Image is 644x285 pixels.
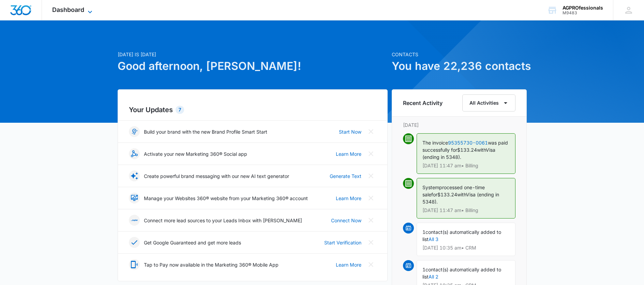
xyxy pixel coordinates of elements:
[422,208,510,213] p: [DATE] 11:47 am • Billing
[563,11,603,15] div: account id
[403,121,515,129] p: [DATE]
[365,148,376,159] button: Close
[457,192,466,197] span: with
[365,237,376,248] button: Close
[336,150,361,157] a: Learn More
[422,140,448,146] span: The invoice
[144,217,302,224] p: Connect more lead sources to your Leads Inbox with [PERSON_NAME]
[392,58,527,74] h1: You have 22,236 contacts
[331,217,361,224] a: Connect Now
[330,172,361,180] a: Generate Text
[437,192,457,197] span: $133.24
[144,239,241,246] p: Get Google Guaranteed and get more leads
[118,51,388,58] p: [DATE] is [DATE]
[118,58,388,74] h1: Good afternoon, [PERSON_NAME]!
[144,150,247,157] p: Activate your new Marketing 360® Social app
[422,229,501,242] span: contact(s) automatically added to list
[422,229,425,235] span: 1
[365,126,376,137] button: Close
[422,267,501,280] span: contact(s) automatically added to list
[422,184,439,190] span: System
[422,184,485,197] span: processed one-time sale
[422,163,510,168] p: [DATE] 11:47 am • Billing
[457,147,477,153] span: $133.24
[422,245,510,250] p: [DATE] 10:35 am • CRM
[144,195,308,202] p: Manage your Websites 360® website from your Marketing 360® account
[429,236,438,242] a: All 3
[144,128,267,135] p: Build your brand with the new Brand Profile Smart Start
[52,6,84,13] span: Dashboard
[336,195,361,202] a: Learn More
[144,172,289,180] p: Create powerful brand messaging with our new AI text generator
[365,215,376,226] button: Close
[462,94,515,111] button: All Activities
[422,267,425,272] span: 1
[477,147,486,153] span: with
[144,261,279,268] p: Tap to Pay now available in the Marketing 360® Mobile App
[431,192,437,197] span: for
[448,140,488,146] a: 95355730-0061
[339,128,361,135] a: Start Now
[176,106,184,114] div: 7
[324,239,361,246] a: Start Verification
[129,105,376,115] h2: Your Updates
[563,5,603,11] div: account name
[429,274,438,280] a: All 2
[392,51,527,58] p: Contacts
[365,170,376,181] button: Close
[365,259,376,270] button: Close
[403,99,443,107] h6: Recent Activity
[365,193,376,204] button: Close
[336,261,361,268] a: Learn More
